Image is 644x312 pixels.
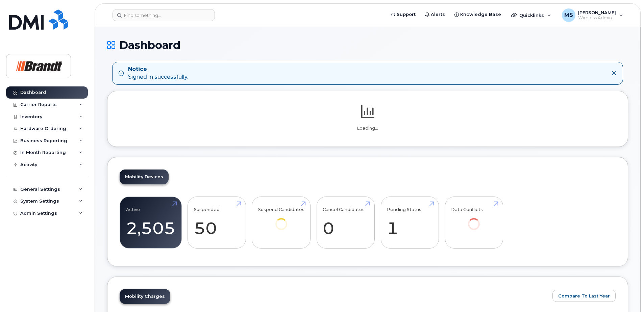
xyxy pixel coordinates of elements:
[451,200,497,239] a: Data Conflicts
[128,66,188,73] strong: Notice
[120,289,170,304] a: Mobility Charges
[558,293,610,299] span: Compare To Last Year
[387,200,432,245] a: Pending Status 1
[552,290,616,302] button: Compare To Last Year
[128,66,188,81] div: Signed in successfully.
[323,200,368,245] a: Cancel Candidates 0
[107,39,628,51] h1: Dashboard
[258,200,304,239] a: Suspend Candidates
[120,170,169,184] a: Mobility Devices
[120,125,616,131] p: Loading...
[194,200,240,245] a: Suspended 50
[126,200,175,245] a: Active 2,505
